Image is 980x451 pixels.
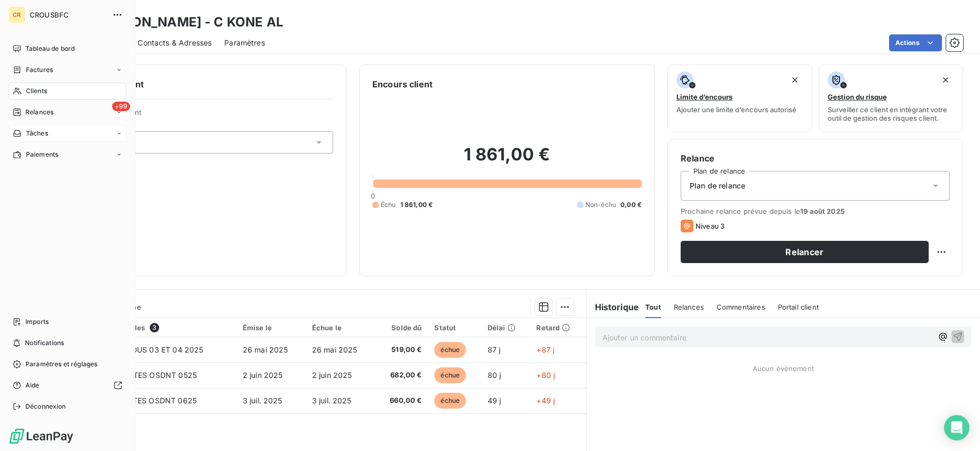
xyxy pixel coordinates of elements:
[312,323,369,332] div: Échue le
[112,102,130,111] span: +99
[8,61,126,78] a: Factures
[85,108,333,123] span: Propriétés Client
[8,313,126,330] a: Imports
[828,105,955,122] span: Surveiller ce client en intégrant votre outil de gestion des risques client.
[667,65,812,132] button: Limite d’encoursAjouter une limite d’encours autorisé
[434,342,466,358] span: échue
[8,377,126,394] a: Aide
[25,317,49,327] span: Imports
[681,207,950,215] span: Prochaine relance prévue depuis le
[488,371,501,380] span: 80 j
[488,345,501,354] span: 87 j
[224,38,265,48] span: Paramètres
[372,78,433,91] h6: Encours client
[93,13,283,32] h3: [PERSON_NAME] - C KONE AL
[25,44,75,53] span: Tableau de bord
[79,396,197,405] span: 0725 INDEMNITES OSDNT 0625
[138,38,212,48] span: Contacts & Adresses
[26,150,58,159] span: Paiements
[819,65,964,132] button: Gestion du risqueSurveiller ce client en intégrant votre outil de gestion des risques client.
[8,146,126,163] a: Paiements
[79,371,197,380] span: 0625 INDEMNITES OSDNT 0525
[681,152,950,165] h6: Relance
[434,323,474,332] div: Statut
[828,93,887,101] span: Gestion du risque
[674,303,704,311] span: Relances
[536,345,554,354] span: +87 j
[8,428,74,445] img: Logo LeanPay
[312,345,358,354] span: 26 mai 2025
[26,86,47,96] span: Clients
[25,338,64,348] span: Notifications
[536,323,579,332] div: Retard
[312,371,352,380] span: 2 juin 2025
[778,303,819,311] span: Portail client
[243,345,288,354] span: 26 mai 2025
[8,104,126,121] a: +99Relances
[381,200,396,210] span: Échu
[26,65,53,75] span: Factures
[150,323,159,332] span: 3
[243,371,283,380] span: 2 juin 2025
[381,323,422,332] div: Solde dû
[585,200,616,210] span: Non-échu
[753,364,814,373] span: Aucun évènement
[434,367,466,383] span: échue
[381,395,422,406] span: 660,00 €
[8,40,126,57] a: Tableau de bord
[381,370,422,381] span: 682,00 €
[8,356,126,373] a: Paramètres et réglages
[79,323,230,332] div: Pièces comptables
[536,396,555,405] span: +49 j
[645,303,661,311] span: Tout
[488,396,501,405] span: 49 j
[434,393,466,409] span: échue
[695,222,725,230] span: Niveau 3
[8,125,126,142] a: Tâches
[681,241,929,263] button: Relancer
[800,207,845,215] span: 19 août 2025
[25,402,66,411] span: Déconnexion
[372,144,642,176] h2: 1 861,00 €
[64,78,333,91] h6: Informations client
[381,345,422,355] span: 519,00 €
[26,129,48,138] span: Tâches
[30,11,106,19] span: CROUSBFC
[690,181,745,191] span: Plan de relance
[371,192,375,200] span: 0
[717,303,765,311] span: Commentaires
[587,301,639,313] h6: Historique
[676,93,732,101] span: Limite d’encours
[79,345,203,354] span: 0525 LOYERS DUS 03 ET 04 2025
[243,396,282,405] span: 3 juil. 2025
[25,381,40,390] span: Aide
[488,323,524,332] div: Délai
[8,83,126,100] a: Clients
[944,415,969,440] div: Open Intercom Messenger
[243,323,299,332] div: Émise le
[25,107,53,117] span: Relances
[620,200,642,210] span: 0,00 €
[8,6,25,23] div: CR
[312,396,352,405] span: 3 juil. 2025
[25,359,97,369] span: Paramètres et réglages
[536,371,555,380] span: +80 j
[676,105,796,114] span: Ajouter une limite d’encours autorisé
[400,200,433,210] span: 1 861,00 €
[889,34,942,51] button: Actions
